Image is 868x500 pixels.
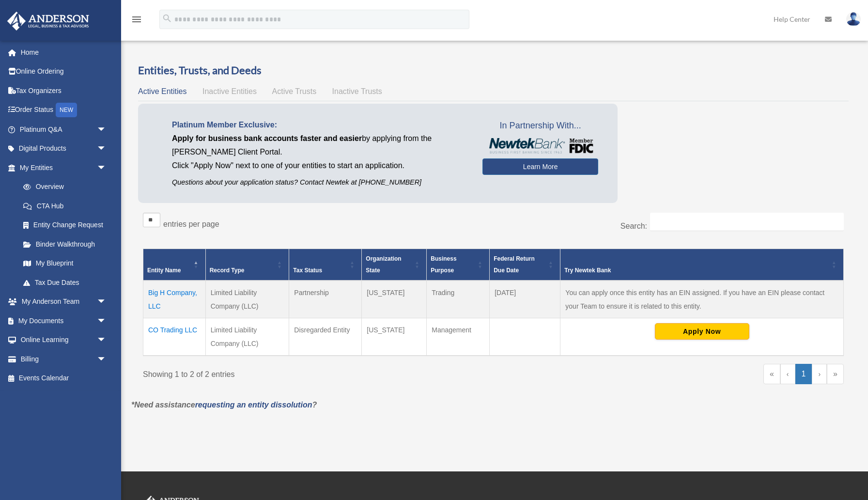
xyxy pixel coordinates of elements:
a: requesting an entity dissolution [195,401,312,409]
th: Entity Name: Activate to invert sorting [143,249,206,281]
p: Questions about your application status? Contact Newtek at [PHONE_NUMBER] [172,176,468,188]
p: Platinum Member Exclusive: [172,118,468,132]
button: Apply Now [655,323,749,340]
img: User Pic [846,12,861,26]
td: [DATE] [490,281,560,318]
span: Inactive Trusts [332,87,382,95]
a: Tax Organizers [7,81,121,100]
a: CTA Hub [14,196,116,216]
td: Limited Liability Company (LLC) [205,318,289,356]
td: Disregarded Entity [289,318,362,356]
label: entries per page [163,220,219,228]
th: Try Newtek Bank : Activate to sort [560,249,844,281]
a: Tax Due Dates [14,273,116,292]
span: Inactive Entities [202,87,257,95]
div: Try Newtek Bank [564,265,829,276]
a: First [763,364,780,384]
span: Active Trusts [272,87,317,95]
h3: Entities, Trusts, and Deeds [138,63,849,78]
a: Home [7,43,121,62]
p: by applying from the [PERSON_NAME] Client Portal. [172,132,468,159]
span: Tax Status [293,267,322,274]
span: arrow_drop_down [97,158,116,178]
a: My Entitiesarrow_drop_down [7,158,116,177]
th: Business Purpose: Activate to sort [427,249,490,281]
span: Entity Name [147,267,181,274]
a: My Blueprint [14,254,116,273]
i: menu [131,14,142,25]
th: Federal Return Due Date: Activate to sort [490,249,560,281]
a: Events Calendar [7,369,121,388]
img: Anderson Advisors Platinum Portal [4,12,92,31]
a: My Anderson Teamarrow_drop_down [7,292,121,312]
div: NEW [56,103,77,117]
span: arrow_drop_down [97,311,116,331]
span: Federal Return Due Date [494,255,535,274]
td: Big H Company, LLC [143,281,206,318]
td: [US_STATE] [362,281,427,318]
td: Partnership [289,281,362,318]
td: CO Trading LLC [143,318,206,356]
a: Binder Walkthrough [14,234,116,254]
a: Last [827,364,844,384]
a: 1 [795,364,812,384]
td: Limited Liability Company (LLC) [205,281,289,318]
th: Organization State: Activate to sort [362,249,427,281]
span: Record Type [210,267,245,274]
a: Next [812,364,827,384]
div: Showing 1 to 2 of 2 entries [143,364,486,381]
a: Platinum Q&Aarrow_drop_down [7,120,121,139]
a: menu [131,17,142,25]
img: NewtekBankLogoSM.png [487,138,593,154]
span: arrow_drop_down [97,349,116,369]
label: Search: [620,222,647,230]
td: Management [427,318,490,356]
a: Online Ordering [7,62,121,81]
th: Record Type: Activate to sort [205,249,289,281]
span: Active Entities [138,87,186,95]
span: Organization State [366,255,401,274]
span: arrow_drop_down [97,292,116,312]
span: arrow_drop_down [97,330,116,350]
span: Apply for business bank accounts faster and easier [172,134,362,142]
em: *Need assistance ? [131,401,317,409]
a: Order StatusNEW [7,100,121,120]
a: Digital Productsarrow_drop_down [7,139,121,158]
a: My Documentsarrow_drop_down [7,311,121,330]
span: In Partnership With... [482,118,598,134]
td: You can apply once this entity has an EIN assigned. If you have an EIN please contact your Team t... [560,281,844,318]
a: Previous [780,364,795,384]
a: Billingarrow_drop_down [7,349,121,369]
a: Online Learningarrow_drop_down [7,330,121,350]
a: Entity Change Request [14,216,116,235]
th: Tax Status: Activate to sort [289,249,362,281]
span: arrow_drop_down [97,120,116,140]
i: search [162,13,172,24]
span: arrow_drop_down [97,139,116,159]
a: Learn More [482,158,598,175]
td: [US_STATE] [362,318,427,356]
span: Business Purpose [431,255,456,274]
td: Trading [427,281,490,318]
p: Click "Apply Now" next to one of your entities to start an application. [172,159,468,172]
a: Overview [14,177,111,197]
